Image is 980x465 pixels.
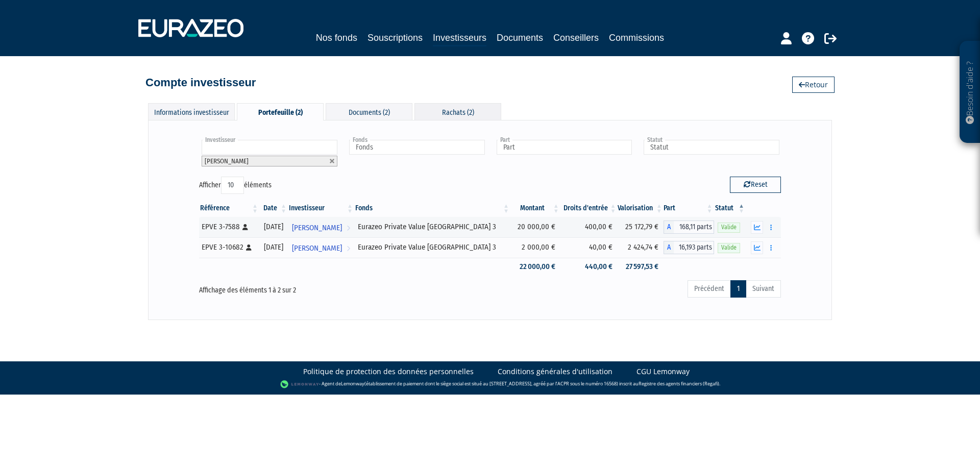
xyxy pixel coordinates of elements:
div: [DATE] [263,222,284,232]
div: [DATE] [263,242,284,253]
div: - Agent de (établissement de paiement dont le siège social est situé au [STREET_ADDRESS], agréé p... [10,379,970,389]
div: EPVE 3-10682 [202,242,256,253]
i: [Français] Personne physique [246,244,252,251]
i: [Français] Personne physique [242,224,248,230]
th: Valorisation: activer pour trier la colonne par ordre croissant [618,200,664,217]
div: Rachats (2) [414,103,501,120]
span: A [664,241,674,254]
div: Eurazeo Private Value [GEOGRAPHIC_DATA] 3 [358,222,507,232]
a: Lemonway [341,380,364,387]
label: Afficher éléments [199,177,272,194]
a: Politique de protection des données personnelles [303,366,474,377]
a: Commissions [609,31,664,45]
div: A - Eurazeo Private Value Europe 3 [664,241,714,254]
span: A [664,221,674,234]
th: Investisseur: activer pour trier la colonne par ordre croissant [288,200,354,217]
div: Informations investisseur [148,103,235,120]
p: Besoin d'aide ? [964,46,976,138]
i: Voir l'investisseur [347,218,350,237]
th: Fonds: activer pour trier la colonne par ordre croissant [354,200,510,217]
td: 440,00 € [560,258,618,276]
a: Registre des agents financiers (Regafi) [639,380,719,387]
button: Reset [730,177,781,193]
th: Date: activer pour trier la colonne par ordre croissant [259,200,288,217]
span: [PERSON_NAME] [292,218,342,237]
a: [PERSON_NAME] [288,237,354,258]
img: logo-lemonway.png [280,379,320,389]
a: [PERSON_NAME] [288,217,354,237]
td: 400,00 € [560,217,618,237]
a: Nos fonds [316,31,357,45]
img: 1732889491-logotype_eurazeo_blanc_rvb.png [138,19,243,37]
td: 2 424,74 € [618,237,664,258]
div: Eurazeo Private Value [GEOGRAPHIC_DATA] 3 [358,242,507,253]
td: 25 172,79 € [618,217,664,237]
th: Montant: activer pour trier la colonne par ordre croissant [510,200,560,217]
th: Statut : activer pour trier la colonne par ordre d&eacute;croissant [714,200,746,217]
a: Conseillers [553,31,599,45]
a: Souscriptions [367,31,423,45]
div: EPVE 3-7588 [202,222,256,232]
span: Valide [718,223,740,232]
td: 40,00 € [560,237,618,258]
span: [PERSON_NAME] [292,239,342,258]
div: Portefeuille (2) [237,103,324,120]
div: Affichage des éléments 1 à 2 sur 2 [199,279,433,296]
th: Part: activer pour trier la colonne par ordre croissant [664,200,714,217]
select: Afficheréléments [221,177,244,194]
div: Documents (2) [326,103,412,120]
th: Droits d'entrée: activer pour trier la colonne par ordre croissant [560,200,618,217]
td: 2 000,00 € [510,237,560,258]
td: 22 000,00 € [510,258,560,276]
a: Retour [792,77,835,93]
th: Référence : activer pour trier la colonne par ordre croissant [199,200,259,217]
span: [PERSON_NAME] [205,157,249,165]
span: Valide [718,243,740,253]
span: 168,11 parts [674,221,714,234]
a: Conditions générales d'utilisation [498,366,612,377]
td: 27 597,53 € [618,258,664,276]
i: Voir l'investisseur [347,239,350,258]
td: 20 000,00 € [510,217,560,237]
a: CGU Lemonway [636,366,690,377]
div: A - Eurazeo Private Value Europe 3 [664,221,714,234]
a: Investisseurs [433,31,486,46]
h4: Compte investisseur [145,77,256,89]
a: Documents [497,31,543,45]
a: 1 [730,280,746,298]
span: 16,193 parts [674,241,714,254]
